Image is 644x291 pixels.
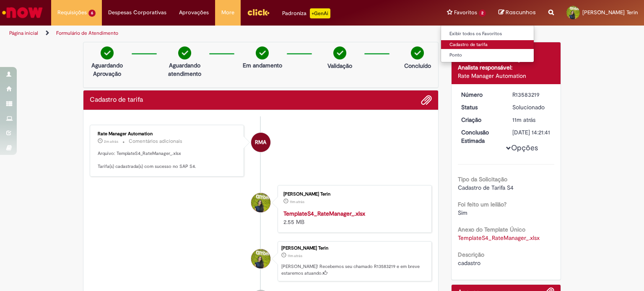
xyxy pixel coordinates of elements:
[178,46,191,59] img: check-circle-green.png
[458,209,467,216] span: Sim
[243,61,282,70] p: Em andamento
[582,9,638,16] span: [PERSON_NAME] Terin
[411,46,424,59] img: check-circle-green.png
[458,251,484,258] b: Descrição
[512,90,551,99] div: R13583219
[454,8,477,17] span: Favoritos
[310,8,330,18] p: +GenAi
[6,26,423,41] ul: Trilhas de página
[455,103,506,111] dt: Status
[255,132,266,152] span: RMA
[88,10,96,17] span: 6
[458,63,555,72] div: Analista responsável:
[251,133,270,152] div: Rate Manager Automation
[282,8,330,18] div: Padroniza
[283,209,423,226] div: 2.55 MB
[479,10,486,17] span: 2
[512,116,551,124] div: 30/09/2025 17:21:36
[281,263,427,276] p: [PERSON_NAME]! Recebemos seu chamado R13583219 e em breve estaremos atuando.
[90,241,432,281] li: Danielle Bueno Terin
[458,72,555,80] div: Rate Manager Automation
[458,184,514,191] span: Cadastro de Tarifa S4
[455,90,506,99] dt: Número
[164,61,205,78] p: Aguardando atendimento
[458,259,480,267] span: cadastro
[221,8,234,17] span: More
[499,9,536,17] a: Rascunhos
[512,103,551,111] div: Solucionado
[9,30,38,36] a: Página inicial
[290,199,304,204] span: 11m atrás
[56,30,118,36] a: Formulário de Atendimento
[441,29,534,39] a: Exibir todos os Favoritos
[87,61,127,78] p: Aguardando Aprovação
[57,8,87,17] span: Requisições
[179,8,209,17] span: Aprovações
[458,201,506,208] b: Foi feito um leilão?
[251,193,270,212] div: Danielle Bueno Terin
[101,46,114,59] img: check-circle-green.png
[441,51,534,60] a: Ponto
[288,253,302,258] time: 30/09/2025 17:21:36
[455,128,506,145] dt: Conclusão Estimada
[458,234,540,242] a: Download de TemplateS4_RateManager_.xlsx
[290,199,304,204] time: 30/09/2025 17:21:32
[247,6,270,18] img: click_logo_yellow_360x200.png
[104,139,118,144] time: 30/09/2025 17:30:50
[108,8,166,17] span: Despesas Corporativas
[506,8,536,16] span: Rascunhos
[441,40,534,49] a: Cadastro de tarifa
[129,138,182,145] small: Comentários adicionais
[458,175,507,183] b: Tipo da Solicitação
[283,210,365,217] a: TemplateS4_RateManager_.xlsx
[421,95,432,106] button: Adicionar anexos
[1,4,44,21] img: ServiceNow
[98,150,237,170] p: Arquivo: TemplateS4_RateManager_.xlsx Tarifa(s) cadastrada(s) com sucesso no SAP S4.
[251,249,270,268] div: Danielle Bueno Terin
[288,253,302,258] span: 11m atrás
[512,128,551,136] div: [DATE] 14:21:41
[455,116,506,124] dt: Criação
[327,62,352,70] p: Validação
[283,192,423,197] div: [PERSON_NAME] Terin
[281,246,427,251] div: [PERSON_NAME] Terin
[98,131,237,136] div: Rate Manager Automation
[333,46,346,59] img: check-circle-green.png
[90,96,143,104] h2: Cadastro de tarifa Histórico de tíquete
[441,25,534,62] ul: Favoritos
[512,116,535,124] time: 30/09/2025 17:21:36
[458,226,525,233] b: Anexo do Template Único
[256,46,269,59] img: check-circle-green.png
[512,116,535,124] span: 11m atrás
[104,139,118,144] span: 2m atrás
[404,62,431,70] p: Concluído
